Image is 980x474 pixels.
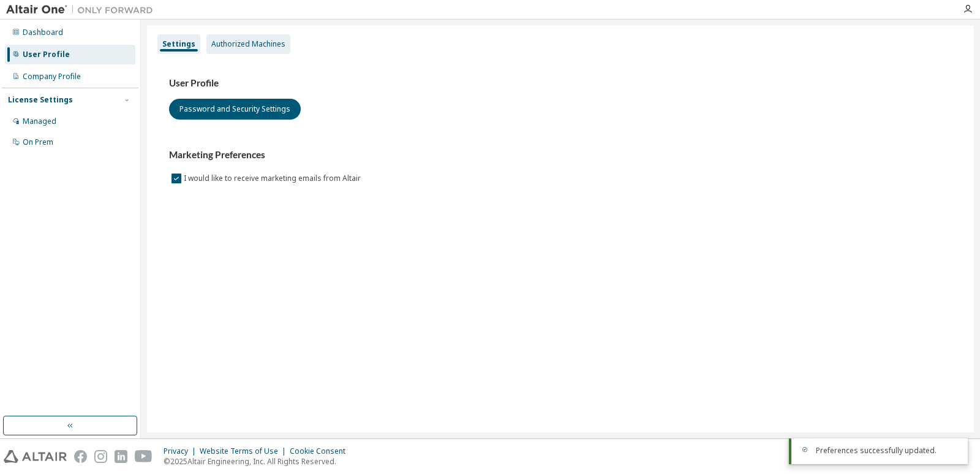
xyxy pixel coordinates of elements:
[94,450,107,463] img: instagram.svg
[290,446,353,456] div: Cookie Consent
[23,28,63,37] div: Dashboard
[816,446,958,456] div: Preferences successfully updated.
[164,446,200,456] div: Privacy
[211,39,285,49] div: Authorized Machines
[23,117,56,126] div: Managed
[200,446,290,456] div: Website Terms of Use
[162,39,195,49] div: Settings
[169,99,301,120] button: Password and Security Settings
[74,450,87,463] img: facebook.svg
[23,72,81,82] div: Company Profile
[115,450,127,463] img: linkedin.svg
[8,95,73,105] div: License Settings
[6,4,159,16] img: Altair One
[23,50,70,59] div: User Profile
[169,149,952,161] h3: Marketing Preferences
[4,450,67,463] img: altair_logo.svg
[135,450,153,463] img: youtube.svg
[164,456,353,467] p: © 2025 Altair Engineering, Inc. All Rights Reserved.
[169,77,952,90] h3: User Profile
[23,137,53,147] div: On Prem
[184,171,363,186] label: I would like to receive marketing emails from Altair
